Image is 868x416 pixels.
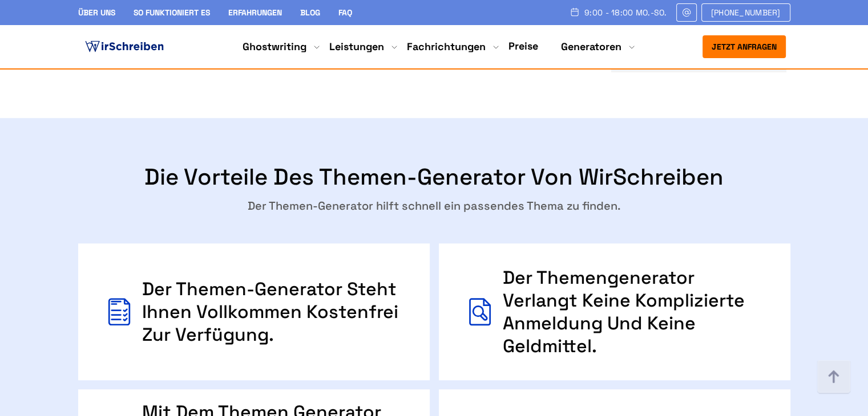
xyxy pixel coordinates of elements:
[508,39,538,52] a: Preise
[78,197,790,215] p: Der Themen-Generator hilft schnell ein passendes Thema zu finden.
[243,40,306,54] a: Ghostwriting
[681,8,692,17] img: Email
[329,40,384,54] a: Leistungen
[503,266,763,357] div: Der Themengenerator verlangt keine komplizierte Anmeldung und keine Geldmittel.
[561,40,621,54] a: Generatoren
[228,7,282,18] a: Erfahrungen
[703,35,786,58] button: Jetzt anfragen
[701,3,790,22] a: [PHONE_NUMBER]
[338,7,352,18] a: FAQ
[142,266,402,357] div: Der Themen-Generator steht Ihnen vollkommen kostenfrei zur Verfügung.
[466,266,494,357] img: Der Themengenerator verlangt keine komplizierte Anmeldung und keine Geldmittel.
[300,7,320,18] a: Blog
[134,7,210,18] a: So funktioniert es
[407,40,486,54] a: Fachrichtungen
[570,7,580,17] img: Schedule
[83,38,166,55] img: logo ghostwriter-österreich
[584,8,667,17] span: 9:00 - 18:00 Mo.-So.
[78,164,790,191] h2: Die Vorteile des Themen-Generator von WirSchreiben
[711,8,781,17] span: [PHONE_NUMBER]
[106,266,133,357] img: Der Themen-Generator steht Ihnen vollkommen kostenfrei zur Verfügung.
[78,7,115,18] a: Über uns
[817,360,851,394] img: button top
